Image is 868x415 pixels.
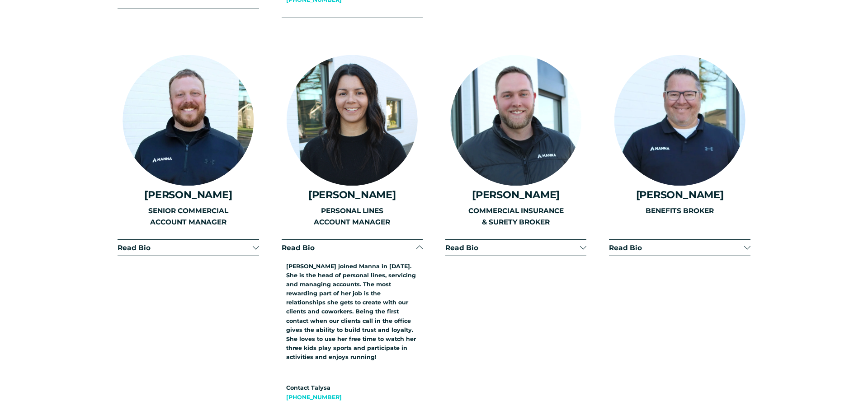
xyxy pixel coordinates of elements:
[445,205,586,228] p: COMMERCIAL INSURANCE & SURETY BROKER
[118,243,252,252] span: Read Bio
[282,205,423,228] p: PERSONAL LINES ACCOUNT MANAGER
[282,240,423,256] button: Read Bio
[282,189,423,201] h4: [PERSON_NAME]
[445,243,580,252] span: Read Bio
[609,240,750,256] button: Read Bio
[609,189,750,201] h4: [PERSON_NAME]
[282,256,423,415] div: Read Bio
[445,240,586,256] button: Read Bio
[445,189,586,201] h4: [PERSON_NAME]
[118,240,259,256] button: Read Bio
[609,243,744,252] span: Read Bio
[282,243,416,252] span: Read Bio
[118,205,259,228] p: SENIOR COMMERCIAL ACCOUNT MANAGER
[286,394,342,401] a: [PHONE_NUMBER]
[118,189,259,201] h4: [PERSON_NAME]
[609,205,750,217] p: BENEFITS BROKER
[286,384,330,391] strong: Contact Talysa
[286,262,418,362] p: [PERSON_NAME] joined Manna in [DATE]. She is the head of personal lines, servicing and managing a...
